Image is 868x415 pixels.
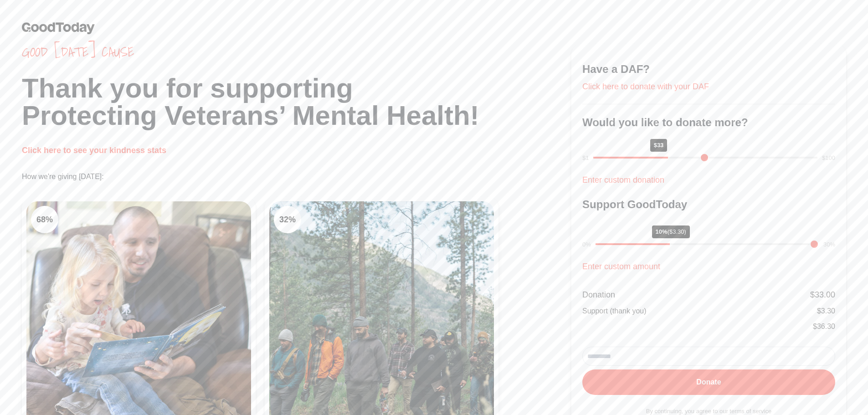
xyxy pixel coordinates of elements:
[582,197,835,212] h3: Support GoodToday
[582,82,709,91] a: Click here to donate with your DAF
[582,306,647,317] div: Support (thank you)
[817,306,835,317] div: $
[582,262,660,271] a: Enter custom amount
[22,22,95,34] img: GoodToday
[813,321,835,332] div: $
[815,290,835,299] span: 33.00
[22,75,571,129] h1: Thank you for supporting Protecting Veterans’ Mental Health!
[582,369,835,395] button: Donate
[668,228,686,235] span: ($3.30)
[582,288,615,301] div: Donation
[582,115,835,130] h3: Would you like to donate more?
[810,288,835,301] div: $
[22,44,571,60] span: Good [DATE] cause
[650,139,668,152] div: $33
[582,62,835,77] h3: Have a DAF?
[823,240,835,249] div: 30%
[22,171,571,182] p: How we're giving [DATE]:
[274,206,301,233] div: 32 %
[582,154,589,163] div: $1
[652,225,690,238] div: 10%
[582,240,591,249] div: 0%
[582,175,664,184] a: Enter custom donation
[821,307,835,315] span: 3.30
[817,323,835,330] span: 36.30
[822,154,835,163] div: $100
[22,146,166,155] a: Click here to see your kindness stats
[31,206,58,233] div: 68 %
